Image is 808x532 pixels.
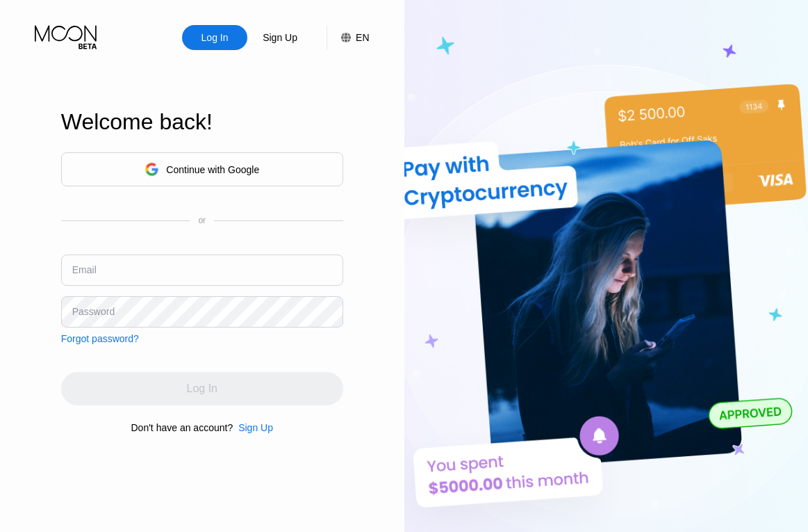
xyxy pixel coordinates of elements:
div: or [198,216,206,225]
div: Forgot password? [61,333,139,344]
div: Sign Up [238,422,273,433]
div: Email [72,264,97,275]
div: Password [72,306,115,317]
div: Don't have an account? [131,422,233,433]
div: EN [356,32,369,43]
div: Log In [200,31,230,45]
div: Log In [182,25,247,50]
div: Welcome back! [61,109,343,135]
div: EN [327,25,369,50]
div: Continue with Google [61,152,343,186]
div: Sign Up [261,31,299,45]
div: Sign Up [247,25,313,50]
div: Continue with Google [166,164,259,175]
div: Sign Up [233,422,273,433]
